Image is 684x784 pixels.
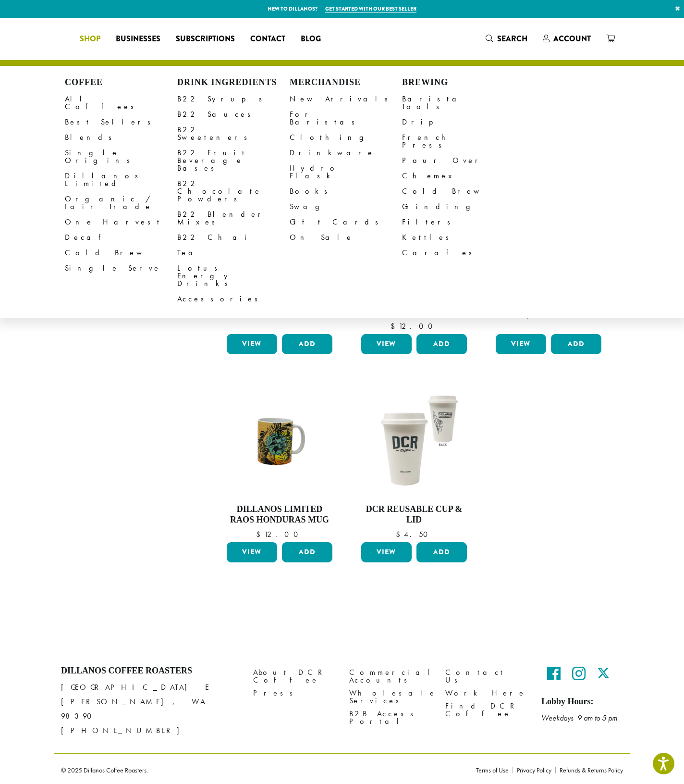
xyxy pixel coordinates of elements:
a: Hydro Flask [290,161,402,184]
button: Add [416,334,467,354]
a: Contact Us [445,666,527,686]
a: Drinkware [290,145,402,161]
a: B22 Blender Mixes [177,207,290,230]
img: LO1212.01.png [359,386,469,497]
a: B22 Syrups [177,91,290,107]
a: Gift Cards [290,214,402,230]
a: One Harvest [65,214,177,230]
h4: Brewing [402,77,514,88]
a: Search [478,31,535,47]
a: Barista Tools [402,91,514,114]
bdi: 4.50 [396,529,432,539]
a: Accessories [177,291,290,307]
a: Swag [290,199,402,214]
a: B22 Fruit Beverage Bases [177,145,290,176]
a: Organic / Fair Trade [65,191,177,214]
span: Businesses [116,33,160,45]
a: Refunds & Returns Policy [555,767,623,773]
a: Drip [402,114,514,130]
a: B22 Sweeteners [177,122,290,145]
a: Best Sellers [65,114,177,130]
h5: Lobby Hours: [541,697,623,707]
span: Shop [80,33,100,45]
a: Privacy Policy [513,767,555,773]
a: Get started with our best seller [325,5,416,13]
a: B22 Sauces [177,107,290,122]
span: Contact [250,33,285,45]
button: Add [282,334,332,354]
a: Shop [72,31,108,47]
span: Account [553,33,591,44]
a: Tea [177,245,290,261]
a: Grinding [402,199,514,214]
a: Single Serve [65,261,177,276]
a: Chemex [402,168,514,184]
a: On Sale [290,230,402,245]
a: Kettles [402,230,514,245]
a: Press [253,686,335,699]
h4: DCR Reusable Cup & Lid [359,504,469,525]
a: Carafes [402,245,514,261]
a: B2B Access Portal [349,708,431,728]
a: View [496,334,546,354]
a: Single Origins [65,145,177,168]
a: Dillanos Limited Raos Honduras Mug $12.00 [224,386,335,538]
a: View [361,334,412,354]
a: Dillanos Limited [65,168,177,191]
a: Blends [65,130,177,145]
bdi: 12.00 [256,529,303,539]
a: Cold Brew [65,245,177,261]
a: Filters [402,214,514,230]
a: All Coffees [65,91,177,114]
a: Lotus Energy Drinks [177,261,290,291]
span: Search [497,33,527,44]
p: [GEOGRAPHIC_DATA] E [PERSON_NAME], WA 98390 [PHONE_NUMBER] [61,680,239,738]
a: French Press [402,130,514,153]
a: Find DCR Coffee [445,700,527,721]
a: Decaf [65,230,177,245]
h4: Dillanos Coffee Roasters [61,666,239,676]
a: Books [290,184,402,199]
a: B22 Chai [177,230,290,245]
a: View [361,542,412,562]
a: Wholesale Services [349,686,431,707]
a: View [227,334,277,354]
span: Blog [301,33,321,45]
h4: Merchandise [290,77,402,88]
a: New Arrivals [290,91,402,107]
span: $ [396,529,404,539]
button: Add [282,542,332,562]
h4: Drink Ingredients [177,77,290,88]
a: Cold Brew [402,184,514,199]
button: Add [416,542,467,562]
a: DCR Reusable Cup & Lid $4.50 [359,386,469,538]
a: View [227,542,277,562]
a: Clothing [290,130,402,145]
h4: Dillanos Limited Raos Honduras Mug [224,504,335,525]
a: Work Here [445,686,527,699]
a: Terms of Use [476,767,513,773]
a: About DCR Coffee [253,666,335,686]
p: © 2025 Dillanos Coffee Roasters. [61,767,462,773]
em: Weekdays 9 am to 5 pm [541,713,617,723]
span: $ [391,321,399,331]
img: RaosHonduras_Mug_1200x900.jpg [224,400,335,483]
span: $ [256,529,264,539]
a: B22 Chocolate Powders [177,176,290,207]
a: For Baristas [290,107,402,130]
span: Subscriptions [176,33,235,45]
h4: Coffee [65,77,177,88]
a: Dillanos Limited Neighbors [PERSON_NAME] $12.00 [359,167,469,330]
a: Pour Over [402,153,514,168]
bdi: 12.00 [391,321,437,331]
button: Add [551,334,601,354]
a: Commercial Accounts [349,666,431,686]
